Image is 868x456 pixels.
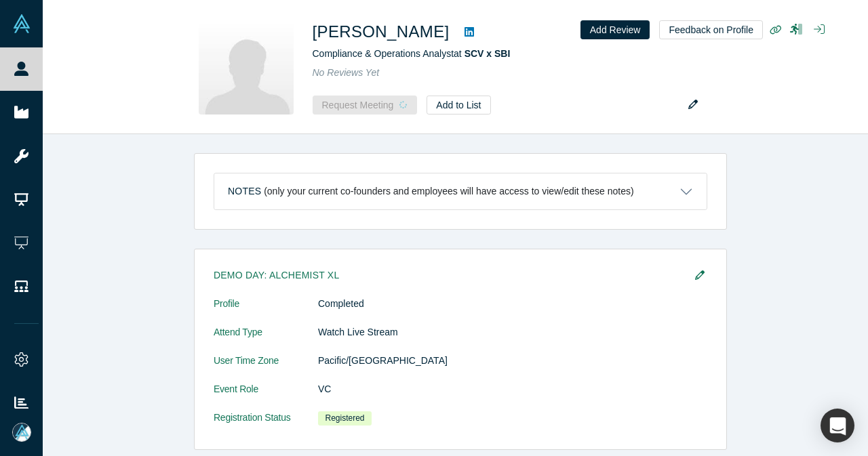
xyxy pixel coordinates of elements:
dd: Watch Live Stream [318,325,707,339]
p: (only your current co-founders and employees will have access to view/edit these notes) [264,186,634,197]
a: SCV x SBI [465,48,511,59]
button: Notes (only your current co-founders and employees will have access to view/edit these notes) [214,173,707,209]
h3: Demo Day: Alchemist XL [214,268,688,283]
h1: [PERSON_NAME] [313,20,450,44]
img: Madonna Castro Perez's Profile Image [199,20,294,115]
dd: Completed [318,297,707,311]
dt: Profile [214,297,318,325]
dt: User Time Zone [214,354,318,382]
dt: Event Role [214,382,318,411]
button: Request Meeting [313,96,418,115]
img: Mia Scott's Account [12,423,31,442]
span: Registered [318,411,372,426]
h3: Notes [228,184,261,199]
button: Add to List [427,96,490,115]
dd: VC [318,382,707,396]
button: Add Review [580,20,650,39]
dd: Pacific/[GEOGRAPHIC_DATA] [318,354,707,368]
img: Alchemist Vault Logo [12,14,31,33]
dt: Attend Type [214,325,318,354]
span: No Reviews Yet [313,67,380,78]
button: Feedback on Profile [659,20,763,39]
dt: Registration Status [214,411,318,440]
span: Compliance & Operations Analyst at [313,48,511,59]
